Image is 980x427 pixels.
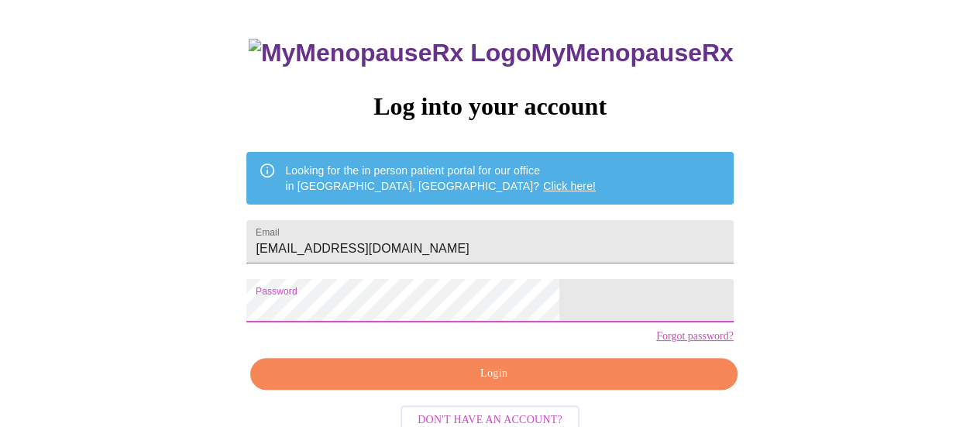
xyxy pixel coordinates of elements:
button: Login [250,358,737,390]
img: MyMenopauseRx Logo [249,39,531,67]
a: Forgot password? [656,330,734,343]
h3: MyMenopauseRx [249,39,734,67]
h3: Log into your account [246,92,733,121]
div: Looking for the in person patient portal for our office in [GEOGRAPHIC_DATA], [GEOGRAPHIC_DATA]? [285,157,596,200]
span: Login [268,364,719,384]
a: Don't have an account? [397,412,583,425]
a: Click here! [543,180,596,192]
